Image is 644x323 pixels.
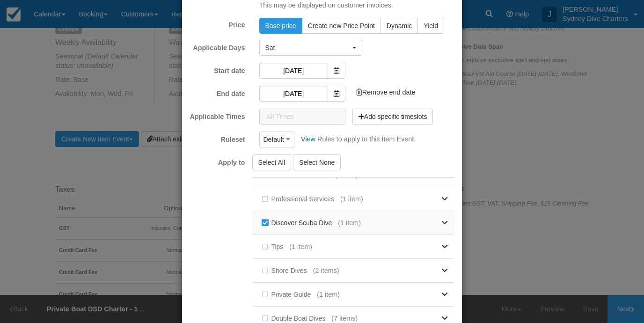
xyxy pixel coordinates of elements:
label: Shore Dives [259,264,313,278]
span: Sat [265,43,350,52]
p: Rules to apply to this Item Event. [317,134,416,144]
a: View [296,135,315,143]
button: Select All [252,154,292,170]
button: Yield [417,18,444,34]
label: Applicable Days [182,40,252,53]
button: Create new Price Point [302,18,381,34]
span: (2 items) [313,266,339,276]
span: Base price [265,22,296,29]
label: Apply to [182,154,252,168]
span: Default [263,135,284,144]
button: Default [259,132,295,147]
label: Price [182,17,252,30]
button: Dynamic [381,18,418,34]
button: Base price [259,18,302,34]
label: Discover Scuba Dive [259,216,338,230]
p: This may be displayed on customer invoices. [252,0,455,10]
label: Professional Services [259,192,341,206]
span: Create new Price Point [308,22,375,29]
label: Applicable Times [182,109,252,122]
button: Select None [293,154,341,170]
span: (1 item) [317,290,340,300]
label: End date [182,86,252,99]
label: Tips [259,240,290,254]
label: Private Guide [259,287,317,301]
label: Ruleset [182,132,252,145]
span: (1 item) [338,218,361,228]
label: Start date [182,63,252,76]
button: Sat [259,40,362,56]
span: (1 item) [340,194,363,204]
span: (1 item) [289,242,312,252]
button: Add specific timeslots [352,109,433,125]
span: Yield [424,22,438,29]
span: Dynamic [387,22,412,29]
a: Remove end date [352,85,419,100]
